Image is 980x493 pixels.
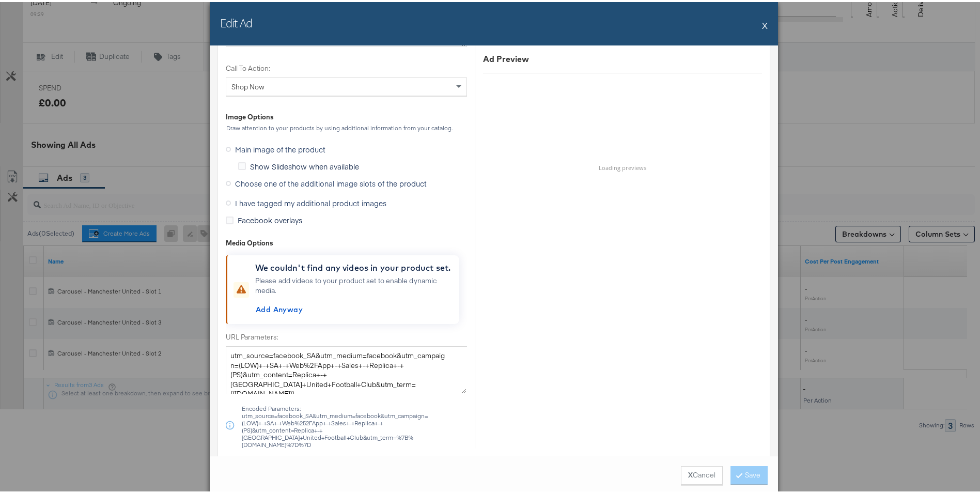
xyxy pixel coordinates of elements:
[241,403,467,446] div: Encoded Parameters:
[255,259,455,272] div: We couldn't find any videos in your product set.
[255,274,455,316] div: Please add videos to your product set to enable dynamic media.
[235,196,386,206] span: I have tagged my additional product images
[256,301,303,314] span: Add Anyway
[226,236,467,246] div: Media Options
[688,468,693,478] strong: X
[220,13,252,28] h2: Edit Ad
[226,330,467,340] label: URL Parameters:
[235,142,325,152] span: Main image of the product
[226,122,467,130] div: Draw attention to your products by using additional information from your catalog.
[483,51,762,63] div: Ad Preview
[231,80,265,89] span: Shop Now
[762,13,768,34] button: X
[226,110,274,120] div: Image Options
[238,213,302,223] span: Facebook overlays
[252,299,307,316] button: Add Anyway
[226,61,467,71] label: Call To Action:
[250,159,359,170] span: Show Slideshow when available
[226,344,467,392] textarea: utm_source=facebook_SA&utm_medium=facebook&utm_campaign=(LOW)+-+SA+-+Web%2FApp+-+Sales+-+Replica+...
[242,410,448,446] span: utm_source=facebook_SA&utm_medium=facebook&utm_campaign=(LOW)+-+SA+-+Web%252FApp+-+Sales+-+Replic...
[681,464,723,483] button: XCancel
[475,162,770,170] h6: Loading previews
[235,176,427,187] span: Choose one of the additional image slots of the product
